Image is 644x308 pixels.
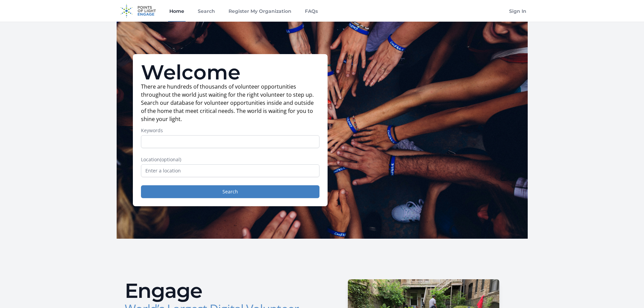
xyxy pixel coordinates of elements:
[141,62,319,82] h1: Welcome
[141,127,319,134] label: Keywords
[141,164,319,177] input: Enter a location
[125,281,317,301] h2: Engage
[160,156,181,163] span: (optional)
[141,185,319,198] button: Search
[141,156,319,163] label: Location
[141,82,319,123] p: There are hundreds of thousands of volunteer opportunities throughout the world just waiting for ...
